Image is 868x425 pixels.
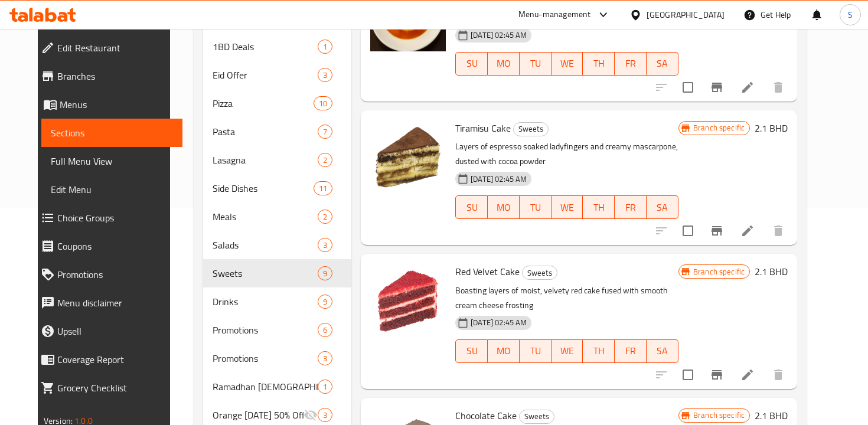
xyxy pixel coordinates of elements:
[651,342,674,359] span: SA
[31,260,182,289] a: Promotions
[318,408,332,422] div: items
[57,267,173,282] span: Promotions
[523,266,557,280] span: Sweets
[552,339,583,363] button: WE
[524,342,547,359] span: TU
[213,96,314,110] span: Pizza
[51,182,173,197] span: Edit Menu
[522,266,557,280] div: Sweets
[619,342,642,359] span: FR
[203,89,352,117] div: Pizza10
[524,55,547,72] span: TU
[203,174,352,202] div: Side Dishes11
[455,263,520,280] span: Red Velvet Cake
[524,199,547,216] span: TU
[513,122,549,136] div: Sweets
[688,122,749,133] span: Branch specific
[488,339,520,363] button: MO
[213,351,318,365] span: Promotions
[461,342,483,359] span: SU
[588,342,610,359] span: TH
[520,339,552,363] button: TU
[203,259,352,287] div: Sweets9
[213,181,314,195] span: Side Dishes
[703,361,731,389] button: Branch-specific-item
[31,289,182,317] a: Menu disclaimer
[318,266,332,280] div: items
[57,69,173,83] span: Branches
[588,199,610,216] span: TH
[318,295,332,309] div: items
[764,73,792,102] button: delete
[318,126,332,138] span: 7
[492,342,515,359] span: MO
[755,407,788,424] h6: 2.1 BHD
[203,117,352,146] div: Pasta7
[213,238,318,252] span: Salads
[615,52,647,76] button: FR
[615,339,647,363] button: FR
[583,52,615,76] button: TH
[203,372,352,401] div: Ramadhan [DEMOGRAPHIC_DATA]1
[213,323,318,337] span: Promotions
[755,263,788,280] h6: 2.1 BHD
[370,263,446,339] img: Red Velvet Cake
[556,199,579,216] span: WE
[461,199,483,216] span: SU
[318,268,332,279] span: 9
[455,407,517,424] span: Chocolate Cake
[203,61,352,89] div: Eid Offer3
[318,68,332,82] div: items
[314,96,332,110] div: items
[455,339,488,363] button: SU
[518,8,591,22] div: Menu-management
[203,344,352,372] div: Promotions3
[314,181,332,195] div: items
[370,120,446,195] img: Tiramisu Cake
[466,174,531,185] span: [DATE] 02:45 AM
[31,204,182,232] a: Choice Groups
[583,339,615,363] button: TH
[304,408,318,422] svg: Inactive section
[318,153,332,167] div: items
[203,146,352,174] div: Lasagna2
[213,295,318,309] div: Drinks
[740,80,755,94] a: Edit menu item
[461,55,483,72] span: SU
[688,410,749,421] span: Branch specific
[31,232,182,260] a: Coupons
[703,73,731,102] button: Branch-specific-item
[519,410,554,424] div: Sweets
[203,287,352,316] div: Drinks9
[647,339,678,363] button: SA
[57,41,173,55] span: Edit Restaurant
[740,224,755,238] a: Edit menu item
[520,52,552,76] button: TU
[213,210,318,224] span: Meals
[41,119,182,147] a: Sections
[676,218,700,243] span: Select to update
[31,345,182,374] a: Coverage Report
[57,239,173,253] span: Coupons
[314,183,332,194] span: 11
[514,122,548,136] span: Sweets
[318,351,332,365] div: items
[520,195,552,219] button: TU
[213,153,318,167] div: Lasagna
[213,40,318,54] div: 1BD Deals
[51,126,173,140] span: Sections
[51,154,173,168] span: Full Menu View
[41,147,182,175] a: Full Menu View
[318,41,332,53] span: 1
[488,195,520,219] button: MO
[318,155,332,166] span: 2
[318,70,332,81] span: 3
[615,195,647,219] button: FR
[455,119,511,137] span: Tiramisu Cake
[203,202,352,231] div: Meals2
[492,199,515,216] span: MO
